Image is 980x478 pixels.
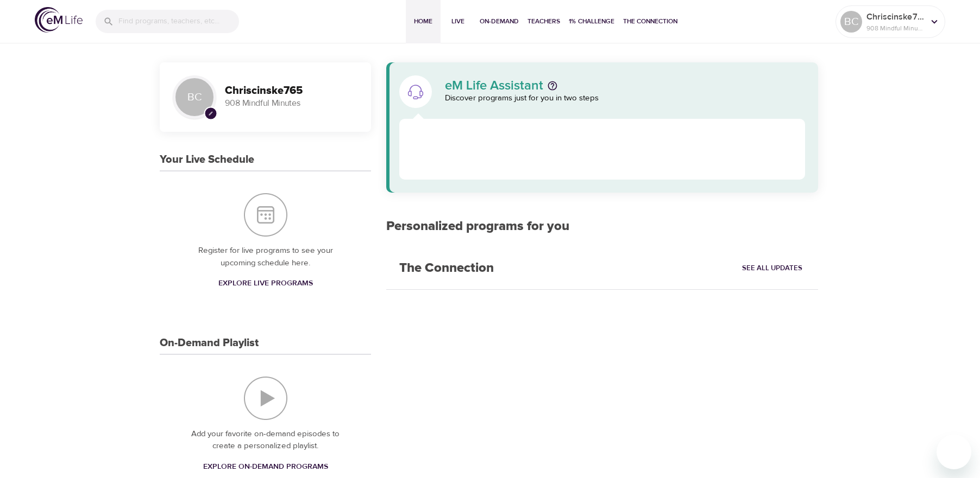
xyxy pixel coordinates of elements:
[160,154,254,166] h3: Your Live Schedule
[527,16,560,27] span: Teachers
[623,16,677,27] span: The Connection
[218,277,313,290] span: Explore Live Programs
[866,23,924,33] p: 908 Mindful Minutes
[225,97,358,110] p: 908 Mindful Minutes
[569,16,614,27] span: 1% Challenge
[160,337,259,349] h3: On-Demand Playlist
[742,262,802,275] span: See All Updates
[866,10,924,23] p: Chriscinske765
[35,7,83,33] img: logo
[840,11,862,33] div: BC
[118,10,239,33] input: Find programs, teachers, etc...
[739,260,805,277] a: See All Updates
[480,16,519,27] span: On-Demand
[445,92,805,105] p: Discover programs just for you in two steps
[214,273,317,294] a: Explore Live Programs
[244,377,287,420] img: On-Demand Playlist
[445,79,543,92] p: eM Life Assistant
[181,245,349,269] p: Register for live programs to see your upcoming schedule here.
[407,83,424,100] img: eM Life Assistant
[199,457,332,477] a: Explore On-Demand Programs
[181,428,349,452] p: Add your favorite on-demand episodes to create a personalized playlist.
[386,219,818,234] h2: Personalized programs for you
[445,16,471,27] span: Live
[386,247,507,289] h2: The Connection
[203,460,328,474] span: Explore On-Demand Programs
[173,75,216,119] div: BC
[225,85,358,97] h3: Chriscinske765
[410,16,436,27] span: Home
[244,193,287,237] img: Your Live Schedule
[937,435,971,469] iframe: Button to launch messaging window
